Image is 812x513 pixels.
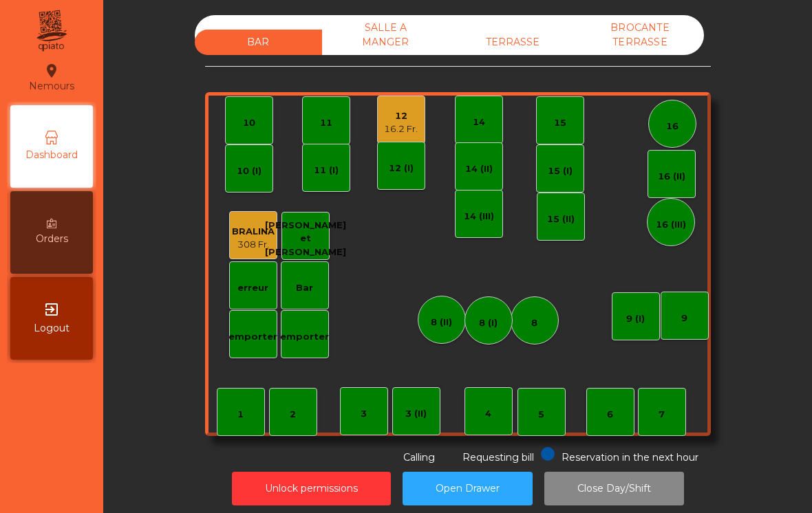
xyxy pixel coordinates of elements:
div: 8 (II) [431,316,452,329]
div: 3 [361,407,367,421]
div: BROCANTE TERRASSE [577,15,704,55]
div: 15 [554,116,566,130]
div: BAR [195,30,322,55]
img: qpiato [34,7,68,55]
div: Bar [296,281,313,295]
button: Open Drawer [403,472,533,505]
i: exit_to_app [43,301,60,318]
span: Dashboard [25,148,78,162]
div: BRALINA [232,225,275,239]
div: 8 [531,316,537,330]
span: Reservation in the next hour [562,451,698,463]
span: Logout [34,321,70,336]
div: emporter [228,330,277,344]
div: 308 Fr. [232,238,275,252]
span: Calling [403,451,435,463]
div: 6 [607,408,613,422]
div: 10 (I) [237,164,261,178]
div: 3 (II) [405,407,427,421]
button: Unlock permissions [232,472,391,505]
div: 8 (I) [479,316,498,330]
div: 16 (II) [658,170,685,184]
div: [PERSON_NAME] et [PERSON_NAME] [265,219,346,259]
div: 12 (I) [389,162,414,175]
div: 14 (III) [464,210,494,223]
div: SALLE A MANGER [322,15,449,55]
div: 12 [384,109,418,123]
div: 16 (III) [656,218,686,232]
div: 9 (I) [626,312,645,326]
i: location_on [43,63,60,79]
div: erreur [237,281,268,295]
div: 16.2 Fr. [384,122,418,136]
div: Nemours [29,61,74,95]
div: 1 [237,408,244,422]
div: emporter [280,330,329,344]
div: 14 (II) [465,162,493,176]
div: 5 [538,408,544,422]
div: 7 [659,408,665,422]
div: 4 [485,407,491,421]
button: Close Day/Shift [544,472,684,505]
div: 2 [290,408,296,422]
div: 16 [666,120,679,133]
div: TERRASSE [449,30,577,55]
div: 10 [243,116,255,130]
span: Orders [36,232,68,246]
div: 14 [473,116,485,129]
div: 9 [681,312,687,325]
div: 15 (II) [547,212,575,226]
div: 15 (I) [548,164,573,178]
span: Requesting bill [462,451,534,463]
div: 11 (I) [314,164,339,177]
div: 11 [320,116,332,130]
